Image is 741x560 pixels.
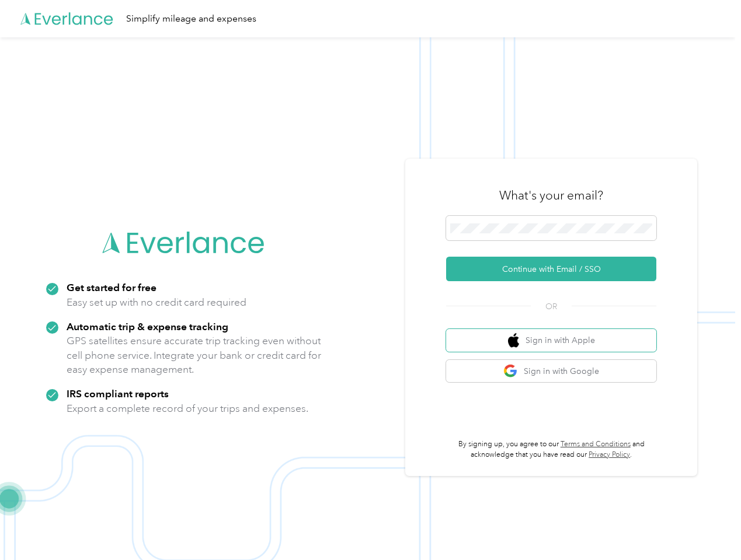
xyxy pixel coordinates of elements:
[499,187,603,204] h3: What's your email?
[531,300,572,313] span: OR
[67,387,169,400] strong: IRS compliant reports
[67,334,322,377] p: GPS satellites ensure accurate trip tracking even without cell phone service. Integrate your bank...
[446,439,656,460] p: By signing up, you agree to our and acknowledge that you have read our .
[67,281,156,293] strong: Get started for free
[446,257,656,281] button: Continue with Email / SSO
[508,333,520,348] img: apple logo
[446,329,656,352] button: apple logoSign in with Apple
[589,450,630,459] a: Privacy Policy
[561,440,631,449] a: Terms and Conditions
[67,320,228,332] strong: Automatic trip & expense tracking
[503,364,518,379] img: google logo
[446,360,656,383] button: google logoSign in with Google
[67,295,246,310] p: Easy set up with no credit card required
[126,12,256,26] div: Simplify mileage and expenses
[67,401,308,416] p: Export a complete record of your trips and expenses.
